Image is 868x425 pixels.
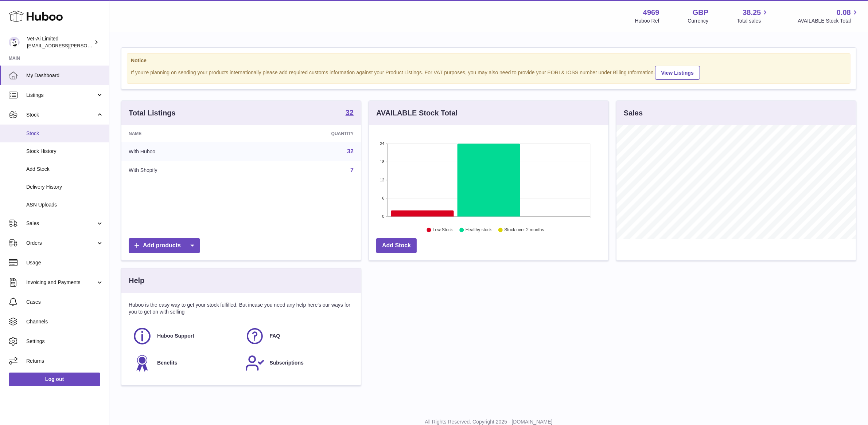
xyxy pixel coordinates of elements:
[26,220,96,227] span: Sales
[376,238,417,253] a: Add Stock
[837,8,851,17] span: 0.08
[131,65,846,80] div: If you're planning on sending your products internationally please add required customs informati...
[382,214,384,219] text: 0
[129,302,354,315] p: Huboo is the easy way to get your stock fulfilled. But incase you need any help here's our ways f...
[245,353,350,373] a: Subscriptions
[346,109,354,118] a: 32
[26,318,104,325] span: Channels
[798,17,859,24] span: AVAILABLE Stock Total
[380,141,384,146] text: 24
[26,148,104,155] span: Stock History
[27,35,93,49] div: Vet-Ai Limited
[382,196,384,200] text: 6
[504,228,544,233] text: Stock over 2 months
[157,359,177,366] span: Benefits
[737,8,769,24] a: 38.25 Total sales
[9,373,100,386] a: Log out
[26,240,96,247] span: Orders
[347,148,354,154] a: 32
[26,92,96,99] span: Listings
[270,359,304,366] span: Subscriptions
[688,17,709,24] div: Currency
[132,353,238,373] a: Benefits
[743,8,761,17] span: 38.25
[380,160,384,164] text: 18
[350,167,354,173] a: 7
[26,279,96,286] span: Invoicing and Payments
[26,358,104,365] span: Returns
[26,338,104,345] span: Settings
[129,276,144,286] h3: Help
[346,109,354,116] strong: 32
[624,108,643,118] h3: Sales
[380,178,384,182] text: 12
[121,142,250,161] td: With Huboo
[129,108,176,118] h3: Total Listings
[157,332,194,339] span: Huboo Support
[132,326,238,346] a: Huboo Support
[245,326,350,346] a: FAQ
[466,228,492,233] text: Healthy stock
[26,72,104,79] span: My Dashboard
[121,161,250,180] td: With Shopify
[9,37,20,48] img: abbey.fraser-roe@vet-ai.com
[26,184,104,190] span: Delivery History
[26,259,104,266] span: Usage
[693,8,708,17] strong: GBP
[26,299,104,306] span: Cases
[129,238,200,253] a: Add products
[635,17,659,24] div: Huboo Ref
[655,66,700,80] a: View Listings
[737,17,769,24] span: Total sales
[643,8,659,17] strong: 4969
[26,166,104,173] span: Add Stock
[26,111,96,118] span: Stock
[270,332,280,339] span: FAQ
[250,125,361,142] th: Quantity
[27,43,146,48] span: [EMAIL_ADDRESS][PERSON_NAME][DOMAIN_NAME]
[26,130,104,137] span: Stock
[121,125,250,142] th: Name
[26,201,104,208] span: ASN Uploads
[798,8,859,24] a: 0.08 AVAILABLE Stock Total
[433,228,453,233] text: Low Stock
[376,108,458,118] h3: AVAILABLE Stock Total
[131,57,846,64] strong: Notice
